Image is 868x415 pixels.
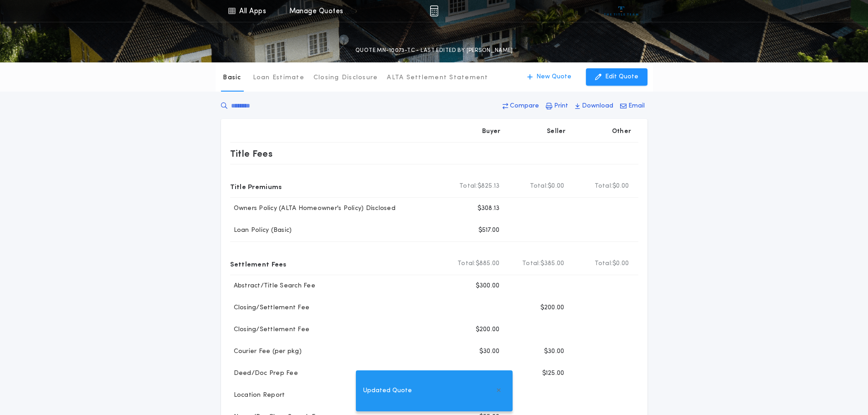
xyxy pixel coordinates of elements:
[230,226,292,235] p: Loan Policy (Basic)
[554,102,568,111] p: Print
[595,259,613,268] b: Total:
[459,182,478,191] b: Total:
[548,182,564,191] span: $0.00
[478,204,500,213] p: $308.13
[628,102,645,111] p: Email
[611,127,631,136] p: Other
[595,182,613,191] b: Total:
[479,347,500,356] p: $30.00
[230,325,310,334] p: Closing/Settlement Fee
[612,182,629,191] span: $0.00
[543,98,571,114] button: Print
[230,204,395,213] p: Owners Policy (ALTA Homeowner's Policy) Disclosed
[536,72,571,82] p: New Quote
[510,102,539,111] p: Compare
[518,68,580,86] button: New Quote
[482,127,500,136] p: Buyer
[230,146,273,161] p: Title Fees
[355,46,513,55] p: QUOTE MN-10073-TC - LAST EDITED BY [PERSON_NAME]
[540,259,565,268] span: $385.00
[313,73,378,82] p: Closing Disclosure
[230,303,310,313] p: Closing/Settlement Fee
[530,182,548,191] b: Total:
[478,182,500,191] span: $825.13
[522,259,540,268] b: Total:
[617,98,647,114] button: Email
[230,282,315,291] p: Abstract/Title Search Fee
[253,73,304,82] p: Loan Estimate
[223,73,241,82] p: Basic
[387,73,488,82] p: ALTA Settlement Statement
[500,98,542,114] button: Compare
[363,386,412,396] span: Updated Quote
[476,259,500,268] span: $885.00
[230,347,302,356] p: Courier Fee (per pkg)
[604,6,638,15] img: vs-icon
[612,259,629,268] span: $0.00
[572,98,616,114] button: Download
[547,127,566,136] p: Seller
[605,72,638,82] p: Edit Quote
[457,259,476,268] b: Total:
[544,347,565,356] p: $30.00
[540,303,565,313] p: $200.00
[230,256,287,271] p: Settlement Fees
[586,68,647,86] button: Edit Quote
[476,325,500,334] p: $200.00
[230,179,282,194] p: Title Premiums
[430,5,438,16] img: img
[476,282,500,291] p: $300.00
[582,102,613,111] p: Download
[478,226,500,235] p: $517.00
